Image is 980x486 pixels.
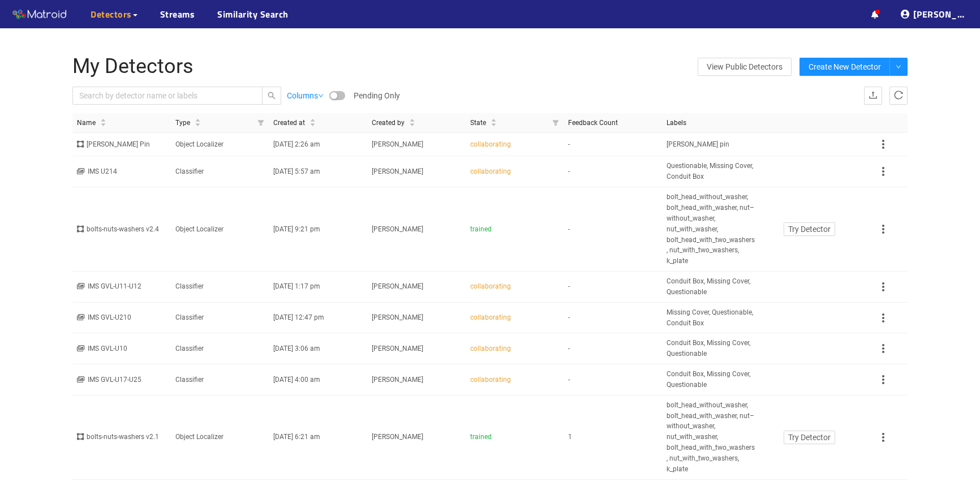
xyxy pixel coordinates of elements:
input: Search by detector name or labels [79,89,245,102]
button: reload [889,87,908,105]
span: [PERSON_NAME] [372,282,423,290]
div: collaborating [470,343,560,354]
div: collaborating [470,281,560,292]
td: Classifier [171,156,269,187]
span: [DATE] 2:26 am [273,140,320,148]
span: Name [77,118,96,128]
span: Detectors [91,7,132,21]
span: search [263,92,281,100]
span: bolt_head_without_washer, bolt_head_with_washer, nut–without_washer, nut_with_washer, bolt_head_w... [667,400,756,475]
span: View Public Detectors [707,58,783,75]
button: Try Detector [784,431,835,444]
img: Matroid logo [11,6,68,23]
span: [DATE] 9:21 pm [273,225,320,233]
span: [DATE] 4:00 am [273,376,320,384]
a: Similarity Search [217,7,289,21]
div: collaborating [470,375,560,385]
span: caret-down [409,122,415,128]
span: [DATE] 12:47 pm [273,313,324,321]
th: Labels [662,113,760,134]
button: upload [864,87,882,105]
span: [DATE] 3:06 am [273,345,320,352]
span: [DATE] 5:57 am [273,167,320,175]
div: bolts-nuts-washers v2.1 [77,432,166,442]
td: - [564,156,662,187]
span: [DATE] 6:21 am [273,433,320,441]
span: Questionable, Missing Cover, Conduit Box [667,161,756,182]
div: IMS GVL-U17-U25 [77,375,166,385]
span: filter [548,113,564,133]
span: caret-up [100,117,106,123]
span: filter [552,119,559,126]
span: State [470,118,486,128]
td: - [564,133,662,156]
span: Try Detector [788,223,831,235]
span: [DATE] 1:17 pm [273,282,320,290]
td: Object Localizer [171,187,269,272]
div: IMS GVL-U11-U12 [77,281,166,292]
div: IMS GVL-U210 [77,312,166,323]
span: caret-up [409,117,415,123]
span: reload [894,91,903,101]
span: caret-down [310,122,316,128]
td: Classifier [171,272,269,303]
span: [PERSON_NAME] [372,433,423,441]
span: caret-down [100,122,106,128]
span: down [896,64,901,71]
span: Create New Detector [809,61,881,73]
button: Try Detector [784,222,835,236]
button: down [889,58,908,76]
span: caret-down [491,122,497,128]
span: caret-up [491,117,497,123]
span: caret-up [195,117,201,123]
td: - [564,364,662,395]
span: [PERSON_NAME] pin [667,139,729,150]
h1: My Detectors [72,55,629,78]
span: [PERSON_NAME] [372,345,423,352]
span: filter [257,119,264,126]
button: Create New Detector [800,58,890,76]
td: Classifier [171,364,269,395]
a: Columns [287,89,324,102]
span: filter [253,113,269,133]
div: 1 [568,432,657,442]
span: upload [869,91,878,101]
span: Conduit Box, Missing Cover, Questionable [667,276,756,298]
td: Classifier [171,303,269,334]
span: down [318,93,324,98]
td: - [564,303,662,334]
span: [PERSON_NAME] [372,167,423,175]
span: Created at [273,118,305,128]
td: - [564,272,662,303]
span: [PERSON_NAME] [372,140,423,148]
div: collaborating [470,312,560,323]
span: Missing Cover, Questionable, Conduit Box [667,307,756,329]
td: - [564,333,662,364]
span: Type [175,118,190,128]
div: [PERSON_NAME] Pin [77,139,166,150]
span: caret-down [195,122,201,128]
td: Object Localizer [171,133,269,156]
th: Feedback Count [564,113,662,134]
td: Classifier [171,333,269,364]
div: trained [470,224,560,235]
span: [PERSON_NAME] [372,376,423,384]
div: collaborating [470,139,560,150]
span: Conduit Box, Missing Cover, Questionable [667,369,756,390]
div: bolts-nuts-washers v2.4 [77,224,166,235]
td: Object Localizer [171,395,269,480]
span: Try Detector [788,431,831,444]
a: Streams [160,7,195,21]
a: View Public Detectors [698,58,792,76]
span: Pending Only [354,89,400,102]
span: [PERSON_NAME] [372,313,423,321]
td: - [564,187,662,272]
span: [PERSON_NAME] [372,225,423,233]
div: trained [470,432,560,442]
span: Created by [372,118,405,128]
span: bolt_head_without_washer, bolt_head_with_washer, nut–without_washer, nut_with_washer, bolt_head_w... [667,192,756,266]
div: collaborating [470,166,560,177]
div: IMS U214 [77,166,166,177]
span: Conduit Box, Missing Cover, Questionable [667,338,756,359]
span: caret-up [310,117,316,123]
